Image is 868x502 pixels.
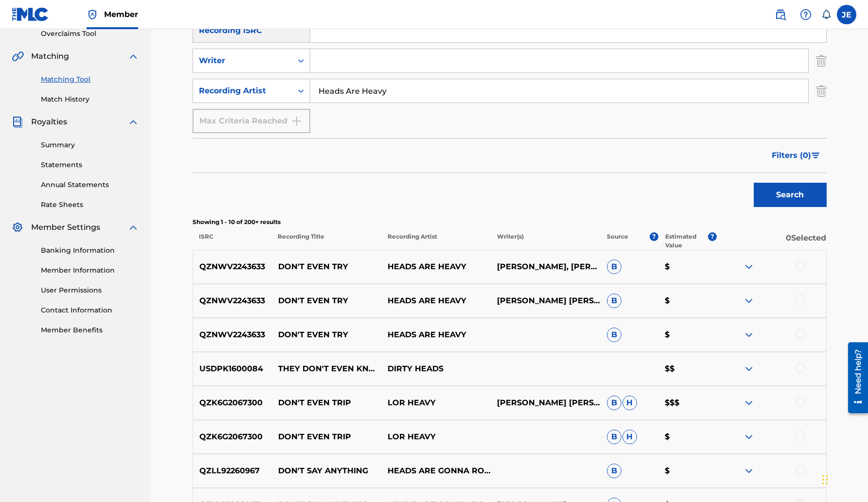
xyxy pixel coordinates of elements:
[819,455,868,502] iframe: Chat Widget
[665,232,708,250] p: Estimated Value
[743,465,755,477] img: expand
[771,5,790,24] a: Public Search
[271,232,381,250] p: Recording Title
[41,29,139,39] a: Overclaims Tool
[199,55,286,67] div: Writer
[12,51,24,62] img: Matching
[271,465,381,477] p: DON'T SAY ANYTHING
[271,261,381,273] p: DON'T EVEN TRY
[607,260,621,274] span: B
[607,328,621,342] span: B
[31,222,100,233] span: Member Settings
[658,431,716,443] p: $
[658,465,716,477] p: $
[766,143,827,168] button: Filters (0)
[717,232,827,250] p: 0 Selected
[12,116,23,128] img: Royalties
[622,396,637,410] span: H
[271,431,381,443] p: DON'T EVEN TRIP
[41,245,139,256] a: Banking Information
[381,232,491,250] p: Recording Artist
[837,5,856,24] div: User Menu
[41,305,139,315] a: Contact Information
[127,222,139,233] img: expand
[193,397,272,409] p: QZK6G2067300
[41,180,139,190] a: Annual Statements
[199,85,286,97] div: Recording Artist
[658,261,716,273] p: $
[822,465,828,494] div: Drag
[491,232,601,250] p: Writer(s)
[743,261,755,273] img: expand
[607,232,628,250] p: Source
[41,140,139,150] a: Summary
[607,294,621,308] span: B
[193,218,827,226] p: Showing 1 - 10 of 200+ results
[31,116,67,128] span: Royalties
[800,9,812,20] img: help
[658,295,716,307] p: $
[41,285,139,295] a: User Permissions
[127,116,139,128] img: expand
[381,295,491,307] p: HEADS ARE HEAVY
[816,79,827,103] img: Delete Criterion
[381,465,491,477] p: HEADS ARE GONNA ROLL
[754,183,827,207] button: Search
[12,222,23,233] img: Member Settings
[607,430,621,444] span: B
[491,397,600,409] p: [PERSON_NAME] [PERSON_NAME]
[271,295,381,307] p: DON'T EVEN TRY
[41,160,139,170] a: Statements
[708,232,717,241] span: ?
[743,329,755,341] img: expand
[816,49,827,73] img: Delete Criterion
[743,431,755,443] img: expand
[491,295,600,307] p: [PERSON_NAME] [PERSON_NAME]
[41,94,139,104] a: Match History
[104,9,138,20] span: Member
[271,363,381,375] p: THEY DON'T EVEN KNOW
[743,363,755,375] img: expand
[607,396,621,410] span: B
[381,261,491,273] p: HEADS ARE HEAVY
[41,74,139,85] a: Matching Tool
[271,397,381,409] p: DON'T EVEN TRIP
[271,329,381,341] p: DON'T EVEN TRY
[775,9,786,20] img: search
[193,232,271,250] p: ISRC
[650,232,658,241] span: ?
[381,431,491,443] p: LOR HEAVY
[31,51,69,62] span: Matching
[381,397,491,409] p: LOR HEAVY
[41,265,139,276] a: Member Information
[491,261,600,273] p: [PERSON_NAME], [PERSON_NAME]
[12,7,49,21] img: MLC Logo
[772,150,811,161] span: Filters ( 0 )
[193,295,272,307] p: QZNWV2243633
[622,430,637,444] span: H
[193,329,272,341] p: QZNWV2243633
[743,397,755,409] img: expand
[796,5,815,24] div: Help
[193,363,272,375] p: USDPK1600084
[193,261,272,273] p: QZNWV2243633
[41,325,139,335] a: Member Benefits
[812,153,820,158] img: filter
[658,363,716,375] p: $$
[127,51,139,62] img: expand
[193,465,272,477] p: QZLL92260967
[87,9,98,20] img: Top Rightsholder
[658,329,716,341] p: $
[41,200,139,210] a: Rate Sheets
[658,397,716,409] p: $$$
[821,10,831,19] div: Notifications
[381,329,491,341] p: HEADS ARE HEAVY
[841,339,868,417] iframe: Resource Center
[607,464,621,478] span: B
[381,363,491,375] p: DIRTY HEADS
[193,431,272,443] p: QZK6G2067300
[743,295,755,307] img: expand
